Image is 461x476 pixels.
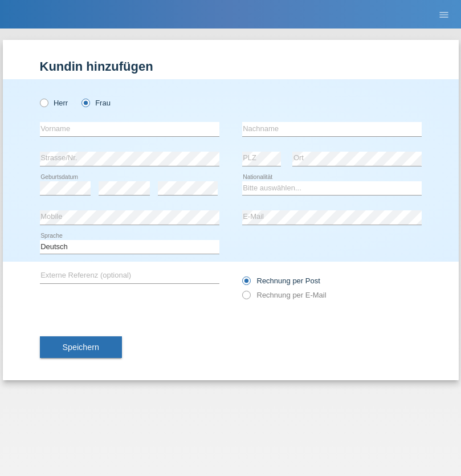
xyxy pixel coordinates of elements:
a: menu [433,11,455,18]
label: Frau [81,99,111,107]
span: Speichern [63,343,99,352]
label: Rechnung per Post [242,276,320,285]
input: Rechnung per E-Mail [242,291,250,305]
input: Rechnung per Post [242,276,250,291]
input: Frau [81,99,89,106]
label: Rechnung per E-Mail [242,291,327,299]
h1: Kundin hinzufügen [40,59,422,74]
button: Speichern [40,336,122,358]
i: menu [438,9,450,21]
label: Herr [40,99,68,107]
input: Herr [40,99,47,106]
